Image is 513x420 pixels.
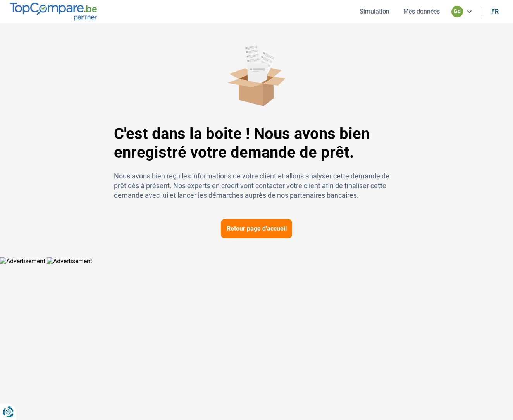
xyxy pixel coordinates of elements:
[451,6,463,17] div: gd
[401,7,442,15] button: Mes données
[114,125,399,162] h1: C'est dans la boite ! Nous avons bien enregistré votre demande de prêt.
[227,42,286,106] img: C'est dans la boite ! Nous avons bien enregistré votre demande de prêt.
[491,8,499,15] div: fr
[10,3,97,20] img: TopCompare.be
[114,171,399,201] p: Nous avons bien reçu les informations de votre client et allons analyser cette demande de prêt dè...
[357,7,392,15] button: Simulation
[47,257,92,265] img: Advertisement
[221,219,292,238] button: Retour page d'accueil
